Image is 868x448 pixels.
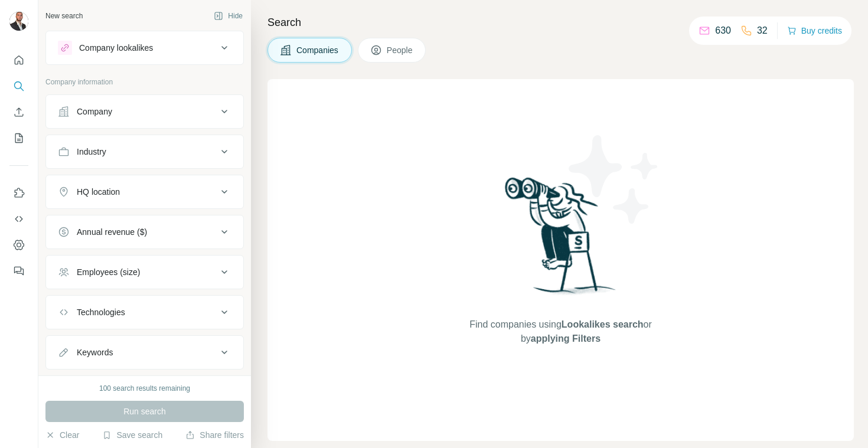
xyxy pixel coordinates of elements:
[9,127,28,149] button: My lists
[102,429,162,441] button: Save search
[267,14,854,31] h4: Search
[77,146,106,158] div: Industry
[46,34,243,62] button: Company lookalikes
[296,44,340,56] span: Companies
[46,218,243,246] button: Annual revenue ($)
[466,318,655,346] span: Find companies using or by
[45,77,244,87] p: Company information
[9,182,28,204] button: Use Surfe on LinkedIn
[787,22,842,39] button: Buy credits
[45,11,83,21] div: New search
[9,102,28,123] button: Enrich CSV
[45,429,79,441] button: Clear
[77,186,120,198] div: HQ location
[715,24,731,38] p: 630
[9,50,28,71] button: Quick start
[185,429,244,441] button: Share filters
[9,76,28,97] button: Search
[46,298,243,326] button: Technologies
[500,174,622,306] img: Surfe Illustration - Woman searching with binoculars
[77,226,147,238] div: Annual revenue ($)
[531,333,601,344] span: applying Filters
[46,138,243,166] button: Industry
[9,208,28,230] button: Use Surfe API
[561,126,667,233] img: Surfe Illustration - Stars
[757,24,768,38] p: 32
[46,178,243,206] button: HQ location
[9,234,28,256] button: Dashboard
[77,346,113,358] div: Keywords
[77,266,140,278] div: Employees (size)
[99,383,190,394] div: 100 search results remaining
[205,7,251,25] button: Hide
[562,319,644,329] span: Lookalikes search
[77,106,112,117] div: Company
[46,338,243,367] button: Keywords
[387,44,414,56] span: People
[9,12,28,31] img: Avatar
[9,260,28,282] button: Feedback
[46,97,243,126] button: Company
[77,306,125,318] div: Technologies
[79,42,153,54] div: Company lookalikes
[46,258,243,286] button: Employees (size)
